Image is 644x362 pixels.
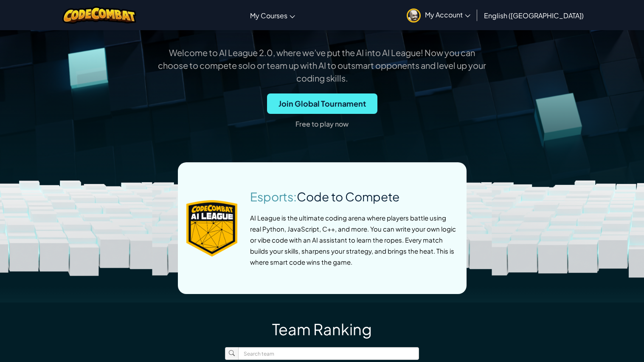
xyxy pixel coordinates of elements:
[407,8,421,23] img: avatar
[250,212,458,268] div: AI League is the ultimate coding arena where players battle using real Python, JavaScript, C++, a...
[297,189,399,204] span: Code to Compete
[17,47,627,59] p: Welcome to AI League 2.0, where we’ve put the AI into AI League! Now you can
[250,189,297,204] span: Esports:
[484,11,584,20] span: English ([GEOGRAPHIC_DATA])
[295,117,349,131] p: Free to play now
[62,6,137,24] img: CodeCombat logo
[402,2,475,28] a: My Account
[17,72,627,84] p: coding skills.
[480,4,588,27] a: English ([GEOGRAPHIC_DATA])
[425,10,470,19] span: My Account
[186,200,237,257] img: ai-league-logo
[246,4,299,27] a: My Courses
[267,93,377,114] button: Join Global Tournament
[238,347,419,360] input: Search team
[17,59,627,71] p: choose to compete solo or team up with AI to outsmart opponents and level up your
[250,11,287,20] span: My Courses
